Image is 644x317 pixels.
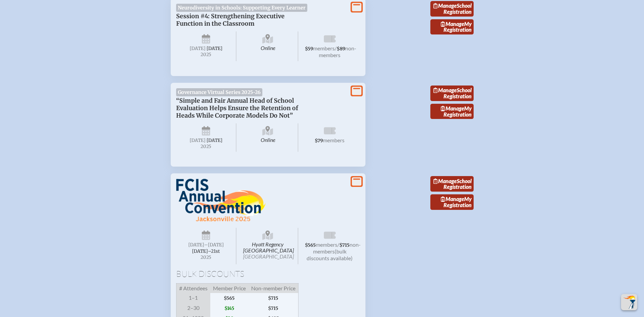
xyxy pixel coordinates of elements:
span: $565 [210,293,248,303]
span: 1–1 [176,293,210,303]
span: Manage [433,178,457,184]
span: Session #4: Strengthening Executive Function in the Classroom [176,13,285,27]
span: Non-member Price [248,284,299,293]
a: ManageMy Registration [430,104,474,119]
span: $89 [337,46,345,52]
span: 2025 [182,255,231,260]
span: $59 [305,46,313,52]
span: (bulk discounts available) [307,248,353,261]
span: Manage [441,105,464,112]
span: $715 [248,303,299,313]
span: Online [238,31,298,61]
span: [DATE] [190,46,206,51]
span: [DATE] [188,242,204,248]
a: ManageSchool Registration [430,86,474,101]
span: Member Price [210,284,248,293]
h1: Bulk Discounts [176,270,360,278]
span: # Attendees [176,284,210,293]
a: ManageSchool Registration [430,176,474,192]
span: Hyatt Regency [GEOGRAPHIC_DATA] [238,228,298,264]
span: 2–30 [176,303,210,313]
span: $715 [339,242,350,248]
img: FCIS Convention 2025 [176,179,266,222]
span: $145 [210,303,248,313]
span: 2025 [182,52,231,57]
span: Manage [433,87,457,93]
span: –[DATE] [204,242,224,248]
a: ManageMy Registration [430,19,474,35]
span: Manage [441,196,464,202]
span: [DATE] [190,138,206,143]
span: / [335,45,337,51]
span: Manage [433,2,457,9]
span: non-members [313,241,361,254]
span: 2025 [182,144,231,149]
span: Governance Virtual Series 2025-26 [176,88,263,96]
span: [DATE] [207,46,222,51]
span: [DATE] [207,138,222,143]
button: Scroll Top [621,294,637,310]
span: $79 [315,138,323,144]
img: To the top [622,295,636,309]
span: / [337,241,339,248]
a: ManageSchool Registration [430,1,474,17]
span: $715 [248,293,299,303]
span: [DATE]–⁠21st [192,248,220,254]
span: [GEOGRAPHIC_DATA] [243,253,294,260]
span: Neurodiversity in Schools: Supporting Every Learner [176,4,308,12]
span: Online [238,123,298,152]
span: Manage [441,21,464,27]
span: non-members [319,45,356,58]
span: members [313,45,335,51]
a: ManageMy Registration [430,194,474,210]
span: members [323,137,344,143]
span: $565 [305,242,316,248]
span: members [316,241,337,248]
span: “Simple and Fair Annual Head of School Evaluation Helps Ensure the Retention of Heads While Corpo... [176,97,298,119]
